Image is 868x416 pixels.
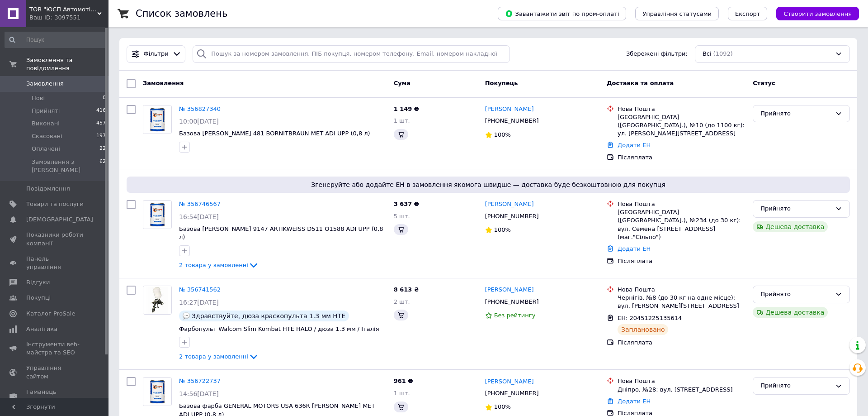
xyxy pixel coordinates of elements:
span: Замовлення та повідомлення [26,56,108,72]
span: Замовлення [143,80,184,86]
span: 1 шт. [394,117,410,124]
a: № 356741562 [179,286,221,293]
input: Пошук [5,32,107,48]
span: Всі [703,50,712,58]
span: Покупець [485,80,518,86]
span: Здравствуйте, дюза краскопульта 1.3 мм HTE [192,312,345,320]
div: [PHONE_NUMBER] [483,115,541,127]
div: Нова Пошта [618,105,745,113]
span: 8 613 ₴ [394,286,419,293]
div: [PHONE_NUMBER] [483,387,541,399]
span: (1092) [713,50,733,57]
a: Фарбопульт Walcom Slim Kombat HTE HALO / дюза 1.3 мм / Італія [179,325,379,332]
span: Виконані [32,120,60,128]
span: Згенеруйте або додайте ЕН в замовлення якомога швидше — доставка буде безкоштовною для покупця [130,180,846,189]
span: Каталог ProSale [26,310,75,318]
a: Додати ЕН [618,398,651,405]
span: ТОВ "ЮСП Автомотів Україна" [29,5,97,14]
div: Прийнято [760,204,831,214]
a: Базова [PERSON_NAME] 9147 ARTIKWEISS D511 O1588 ADI UPP (0,8 л) [179,225,383,241]
span: Повідомлення [26,185,70,193]
span: Експорт [735,10,760,17]
div: [PHONE_NUMBER] [483,210,541,222]
span: 100% [494,226,511,233]
span: Панель управління [26,255,84,271]
div: Чернігів, №8 (до 30 кг на одне місце): вул. [PERSON_NAME][STREET_ADDRESS] [618,294,745,310]
span: 16:27[DATE] [179,299,219,306]
span: Нові [32,94,45,102]
a: 2 товара у замовленні [179,353,259,360]
button: Завантажити звіт по пром-оплаті [498,7,626,20]
div: Дешева доставка [753,307,828,318]
img: :speech_balloon: [183,312,190,320]
div: Прийнято [760,290,831,299]
span: 22 [99,145,106,153]
a: Додати ЕН [618,142,651,148]
span: 1 шт. [394,390,410,397]
span: Управління сайтом [26,364,84,380]
span: 1 149 ₴ [394,105,419,112]
span: Збережені фільтри: [626,50,688,58]
span: 197 [96,132,106,140]
a: [PERSON_NAME] [485,200,534,209]
a: № 356827340 [179,105,221,112]
span: 10:00[DATE] [179,118,219,125]
span: Замовлення з [PERSON_NAME] [32,158,99,174]
div: Післяплата [618,339,745,347]
img: Фото товару [143,201,171,229]
span: 416 [96,107,106,115]
div: [PHONE_NUMBER] [483,296,541,308]
span: Створити замовлення [783,10,852,17]
a: № 356722737 [179,378,221,384]
span: [DEMOGRAPHIC_DATA] [26,215,93,224]
a: Фото товару [143,377,172,406]
span: 3 637 ₴ [394,201,419,207]
span: Статус [753,80,775,86]
span: Показники роботи компанії [26,231,84,247]
span: 961 ₴ [394,378,413,384]
a: 2 товара у замовленні [179,262,259,268]
span: Завантажити звіт по пром-оплаті [505,10,619,18]
span: Покупці [26,294,51,302]
a: Фото товару [143,200,172,229]
button: Управління статусами [635,7,719,20]
div: Дніпро, №28: вул. [STREET_ADDRESS] [618,386,745,394]
a: [PERSON_NAME] [485,378,534,386]
div: [GEOGRAPHIC_DATA] ([GEOGRAPHIC_DATA].), №234 (до 30 кг): вул. Семена [STREET_ADDRESS] (маг."Сільпо") [618,208,745,241]
div: Дешева доставка [753,221,828,232]
span: Товари та послуги [26,200,84,208]
span: Прийняті [32,107,60,115]
button: Експорт [728,7,768,20]
div: Ваш ID: 3097551 [29,14,108,22]
span: 2 товара у замовленні [179,353,248,360]
span: 2 шт. [394,298,410,305]
a: № 356746567 [179,201,221,207]
span: 100% [494,403,511,410]
div: Нова Пошта [618,200,745,208]
h1: Список замовлень [136,8,227,19]
span: 16:54[DATE] [179,213,219,220]
span: Доставка та оплата [607,80,674,86]
a: Фото товару [143,286,172,315]
span: 14:56[DATE] [179,390,219,397]
span: Відгуки [26,278,50,287]
a: [PERSON_NAME] [485,105,534,114]
span: 2 товара у замовленні [179,262,248,268]
span: Управління статусами [642,10,712,17]
div: Нова Пошта [618,286,745,294]
span: Гаманець компанії [26,388,84,404]
span: Оплачені [32,145,60,153]
img: Фото товару [143,378,171,406]
div: Прийнято [760,109,831,119]
span: 0 [103,94,106,102]
span: Аналітика [26,325,57,333]
input: Пошук за номером замовлення, ПІБ покупця, номером телефону, Email, номером накладної [193,45,510,63]
span: Інструменти веб-майстра та SEO [26,340,84,357]
span: Скасовані [32,132,62,140]
span: Фільтри [144,50,169,58]
span: 62 [99,158,106,174]
span: Cума [394,80,410,86]
a: Фото товару [143,105,172,134]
